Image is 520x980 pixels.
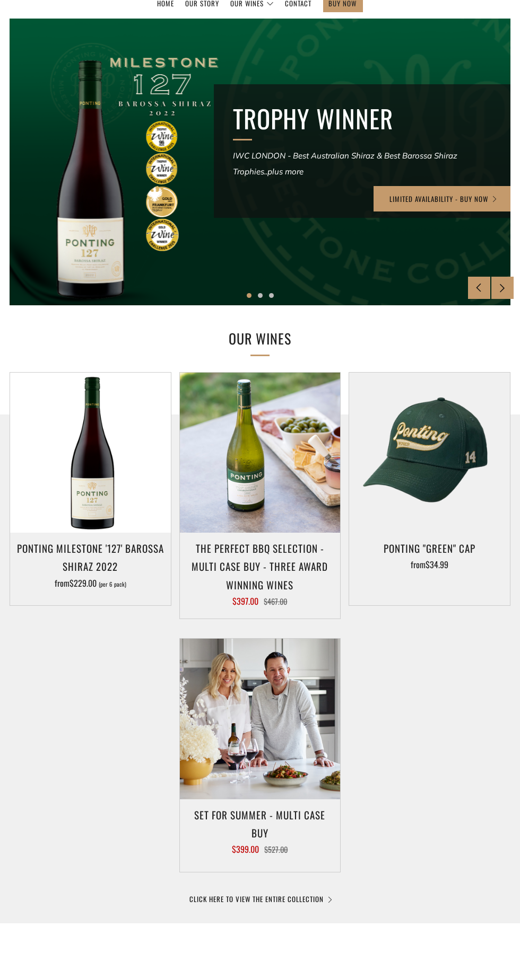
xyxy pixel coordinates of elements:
button: 3 [269,293,274,298]
em: IWC LONDON - Best Australian Shiraz & Best Barossa Shiraz Trophies..plus more [233,151,457,176]
a: The perfect BBQ selection - MULTI CASE BUY - Three award winning wines $397.00 $467.00 [180,539,341,605]
span: $397.00 [233,595,259,607]
span: (per 6 pack) [99,581,126,587]
span: from [55,577,126,589]
span: $229.00 [70,577,97,589]
span: $34.99 [426,558,448,571]
span: $527.00 [265,844,288,855]
button: 2 [258,293,263,298]
h3: The perfect BBQ selection - MULTI CASE BUY - Three award winning wines [185,539,335,594]
h2: TROPHY WINNER [233,103,492,134]
a: Ponting Milestone '127' Barossa Shiraz 2022 from$229.00 (per 6 pack) [10,539,171,592]
span: from [411,558,448,571]
span: $467.00 [264,596,288,607]
h3: Ponting "Green" Cap [354,539,505,557]
a: LIMITED AVAILABILITY - BUY NOW [374,186,514,211]
button: 1 [247,293,252,298]
a: Ponting "Green" Cap from$34.99 [349,539,510,592]
h3: Set For Summer - Multi Case Buy [185,806,335,842]
a: CLICK HERE TO VIEW THE ENTIRE COLLECTION [189,894,331,904]
h3: Ponting Milestone '127' Barossa Shiraz 2022 [15,539,166,575]
a: Set For Summer - Multi Case Buy $399.00 $527.00 [180,806,341,859]
h2: OUR WINES [85,328,435,350]
span: $399.00 [232,843,259,855]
